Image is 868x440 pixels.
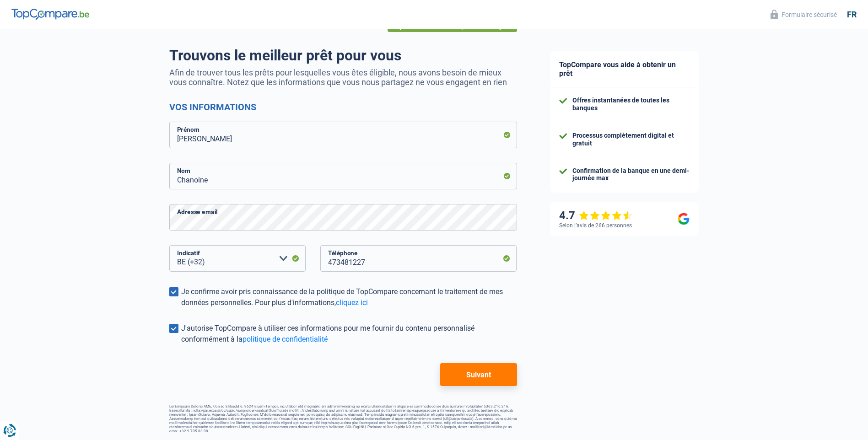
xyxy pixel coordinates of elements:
a: cliquez ici [336,298,368,307]
div: Selon l’avis de 266 personnes [559,222,632,229]
div: J'autorise TopCompare à utiliser ces informations pour me fournir du contenu personnalisé conform... [181,323,517,345]
div: fr [847,10,857,20]
div: Confirmation de la banque en une demi-journée max [572,167,690,182]
div: 4.7 [559,209,633,222]
button: Suivant [440,363,517,386]
h1: Trouvons le meilleur prêt pour vous [169,47,517,64]
h2: Vos informations [169,102,517,113]
button: Formulaire sécurisé [765,7,842,22]
footer: LorEmipsum Dolorsi AME, Con ad Elitsedd 6, 9624 Eiusm-Tempor, inc utlabor etd magnaaliq eni admin... [169,404,517,433]
img: TopCompare Logo [11,9,89,20]
div: Offres instantanées de toutes les banques [572,97,690,112]
div: Je confirme avoir pris connaissance de la politique de TopCompare concernant le traitement de mes... [181,286,517,308]
div: Processus complètement digital et gratuit [572,132,690,147]
div: TopCompare vous aide à obtenir un prêt [550,51,699,87]
p: Afin de trouver tous les prêts pour lesquelles vous êtes éligible, nous avons besoin de mieux vou... [169,68,517,87]
input: 401020304 [320,245,517,272]
a: politique de confidentialité [243,335,328,343]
